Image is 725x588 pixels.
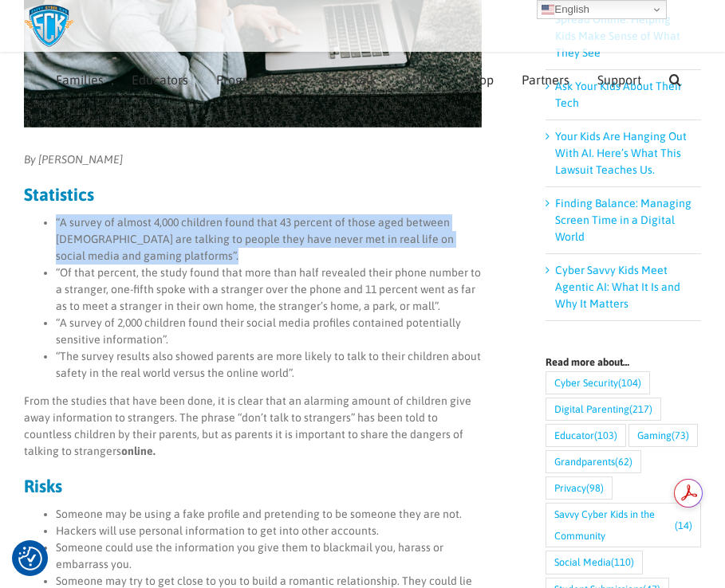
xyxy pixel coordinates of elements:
a: Partners [522,52,569,104]
li: “Of that percent, the study found that more than half revealed their phone number to a stranger, ... [56,265,482,315]
a: Gaming (73 items) [628,424,698,447]
span: About [404,73,438,86]
img: Revisit consent button [18,547,42,570]
li: “A survey of almost 4,000 children found that 43 percent of those aged between [DEMOGRAPHIC_DATA]... [56,214,482,265]
em: By [PERSON_NAME] [24,153,123,166]
a: Savvy Cyber Kids in the Community (14 items) [546,503,701,547]
a: Digital Parenting (217 items) [546,398,661,421]
span: Educators [132,73,188,86]
nav: Main Menu [56,52,701,104]
span: (73) [672,425,689,446]
span: (62) [615,451,632,472]
span: Programming [216,73,294,86]
span: Tech Talk [322,73,376,86]
span: (110) [611,551,634,573]
span: Support [597,73,641,86]
a: Programming [216,52,294,104]
a: Tech Talk [322,52,376,104]
img: en [542,3,554,16]
a: Your Kids Are Hanging Out With AI. Here’s What This Lawsuit Teaches Us. [555,130,687,176]
li: “A survey of 2,000 children found their social media profiles contained potentially sensitive inf... [56,315,482,348]
img: Savvy Cyber Kids Logo [24,4,74,48]
span: Families [56,73,104,86]
span: Shop [466,73,494,86]
p: From the studies that have been done, it is clear that an alarming amount of children give away i... [24,393,482,460]
li: Hackers will use personal information to get into other accounts. [56,523,482,539]
span: Partners [522,73,569,86]
a: Support [597,52,641,104]
li: Someone could use the information you give them to blackmail you, harass or embarrass you. [56,539,482,573]
a: About [404,52,438,104]
span: (14) [675,515,692,536]
a: Shop [466,52,494,104]
span: (104) [618,372,641,394]
a: Cyber Savvy Kids Meet Agentic AI: What It Is and Why It Matters [555,264,680,310]
span: (103) [594,425,617,446]
a: Social Media (110 items) [546,551,643,574]
a: Cyber Security (104 items) [546,371,650,394]
li: “The survey results also showed parents are more likely to talk to their children about safety in... [56,348,482,382]
strong: Risks [24,476,62,496]
span: (217) [629,398,652,420]
a: Privacy (98 items) [546,476,613,500]
a: Finding Balance: Managing Screen Time in a Digital World [555,197,692,243]
button: Consent Preferences [18,547,42,570]
a: Educator (103 items) [546,424,626,447]
strong: Statistics [24,184,94,205]
strong: online. [121,445,156,457]
li: Someone may be using a fake profile and pretending to be someone they are not. [56,506,482,523]
a: Ask Your Kids About Their Tech [555,80,682,109]
a: Grandparents (62 items) [546,450,641,473]
a: Educators [132,52,188,104]
h4: Read more about… [546,357,701,367]
a: Search [669,52,681,104]
span: (98) [586,477,604,499]
a: Families [56,52,104,104]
